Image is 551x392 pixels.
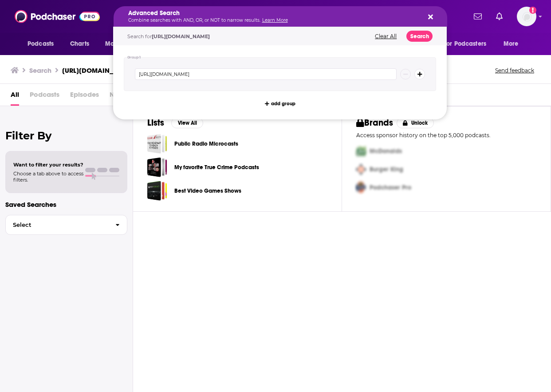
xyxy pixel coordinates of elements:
[99,36,148,52] button: open menu
[70,38,89,50] span: Charts
[353,178,370,197] img: Third Pro Logo
[504,38,519,50] span: More
[492,9,506,24] a: Show notifications dropdown
[517,7,536,26] button: Show profile menu
[5,129,127,142] h2: Filter By
[147,117,164,128] h2: Lists
[147,134,167,154] a: Public Radio Microcasts
[370,166,403,173] span: Burger King
[370,184,411,191] span: Podchaser Pro
[517,7,536,26] img: User Profile
[529,7,536,14] svg: Add a profile image
[470,9,485,24] a: Show notifications dropdown
[356,117,393,128] h2: Brands
[13,170,83,183] span: Choose a tab above to access filters.
[128,10,418,16] h5: Advanced Search
[444,38,486,50] span: For Podcasters
[135,68,397,80] input: Type a keyword or phrase...
[174,139,238,149] a: Public Radio Microcasts
[105,38,137,50] span: Monitoring
[6,222,108,228] span: Select
[497,36,530,52] button: open menu
[517,7,536,26] span: Logged in as patiencebaldacci
[174,162,259,172] a: My favorite True Crime Podcasts
[262,17,288,23] a: Learn More
[30,87,59,106] span: Podcasts
[13,162,83,168] span: Want to filter your results?
[353,160,370,178] img: Second Pro Logo
[370,147,402,155] span: McDonalds
[70,87,99,106] span: Episodes
[110,87,139,106] span: Networks
[147,117,203,128] a: ListsView All
[397,118,434,128] button: Unlock
[28,38,54,50] span: Podcasts
[5,215,127,235] button: Select
[29,66,51,75] h3: Search
[128,18,418,23] p: Combine searches with AND, OR, or NOT to narrow results.
[262,98,298,109] button: add group
[353,142,370,160] img: First Pro Logo
[15,8,100,25] img: Podchaser - Follow, Share and Rate Podcasts
[62,66,135,75] h3: [URL][DOMAIN_NAME]
[174,186,241,196] a: Best Video Games Shows
[492,67,537,74] button: Send feedback
[356,132,536,139] p: Access sponsor history on the top 5,000 podcasts.
[171,118,203,128] button: View All
[64,36,94,52] a: Charts
[406,31,433,42] button: Search
[438,36,499,52] button: open menu
[147,181,167,201] a: Best Video Games Shows
[5,200,127,209] p: Saved Searches
[122,6,456,27] div: Search podcasts, credits, & more...
[147,157,167,177] a: My favorite True Crime Podcasts
[127,55,141,59] h4: Group 1
[152,33,210,40] span: [URL][DOMAIN_NAME]
[127,33,210,40] span: Search for
[271,101,295,106] span: add group
[372,33,399,40] button: Clear All
[11,87,19,106] a: All
[21,36,65,52] button: open menu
